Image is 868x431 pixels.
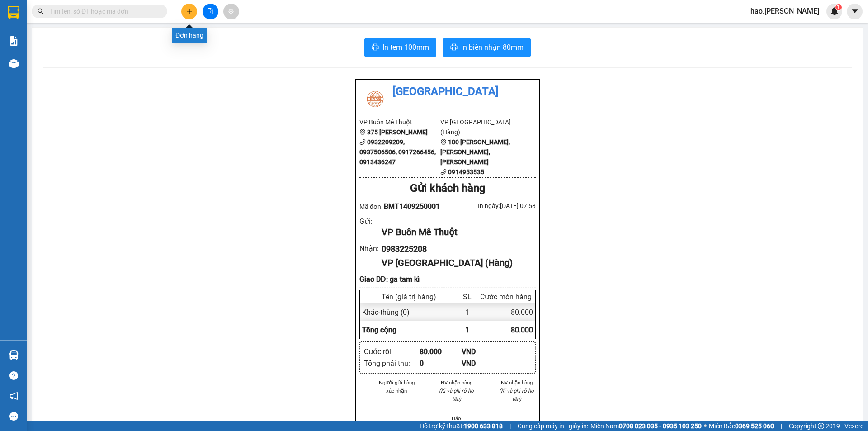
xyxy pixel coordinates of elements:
[359,139,366,145] span: phone
[364,346,420,357] div: Cước rồi :
[743,5,826,17] span: hao.[PERSON_NAME]
[377,379,416,395] li: Người gửi hàng xác nhận
[420,346,462,357] div: 80.000
[462,358,504,369] div: VND
[465,326,469,334] span: 1
[382,243,528,256] div: 0983225208
[851,7,859,15] span: caret-down
[420,421,503,431] span: Hỗ trợ kỹ thuật:
[382,225,528,239] div: VP Buôn Mê Thuột
[372,43,379,52] span: printer
[359,216,382,227] div: Gửi :
[497,379,536,387] li: NV nhận hàng
[440,169,447,175] span: phone
[203,4,218,19] button: file-add
[438,414,476,422] li: Hảo
[450,43,458,52] span: printer
[384,202,440,211] span: BMT1409250001
[781,421,782,431] span: |
[359,243,382,254] div: Nhận :
[9,36,19,46] img: solution-icon
[186,8,193,14] span: plus
[362,308,410,317] span: Khác - thùng (0)
[359,138,436,166] b: 0932209209, 0937506506, 0917266456, 0913436247
[9,371,18,380] span: question-circle
[443,38,531,57] button: printerIn biên nhận 80mm
[440,117,521,137] li: VP [GEOGRAPHIC_DATA] (Hàng)
[830,7,839,15] img: icon-new-feature
[9,412,18,421] span: message
[420,358,462,369] div: 0
[476,303,535,321] div: 80.000
[359,117,440,127] li: VP Buôn Mê Thuột
[847,4,863,19] button: caret-down
[359,83,391,115] img: logo.jpg
[359,129,366,135] span: environment
[440,138,510,166] b: 100 [PERSON_NAME], [PERSON_NAME], [PERSON_NAME]
[439,388,474,402] i: (Kí và ghi rõ họ tên)
[735,422,774,430] strong: 0369 525 060
[464,422,503,430] strong: 1900 633 818
[837,4,840,10] span: 1
[619,422,702,430] strong: 0708 023 035 - 0935 103 250
[8,6,19,19] img: logo-vxr
[709,421,774,431] span: Miền Bắc
[38,8,44,14] span: search
[364,38,436,57] button: printerIn tem 100mm
[461,293,474,301] div: SL
[50,6,156,16] input: Tìm tên, số ĐT hoặc mã đơn
[359,201,448,212] div: Mã đơn:
[518,421,588,431] span: Cung cấp máy in - giấy in:
[458,303,476,321] div: 1
[818,423,824,429] span: copyright
[359,83,536,100] li: [GEOGRAPHIC_DATA]
[590,421,702,431] span: Miền Nam
[382,42,429,53] span: In tem 100mm
[181,4,197,19] button: plus
[364,358,420,369] div: Tổng phải thu :
[9,59,19,68] img: warehouse-icon
[367,128,428,136] b: 375 [PERSON_NAME]
[9,392,18,400] span: notification
[9,350,19,360] img: warehouse-icon
[438,379,476,387] li: NV nhận hàng
[362,293,456,301] div: Tên (giá trị hàng)
[704,424,707,428] span: ⚪️
[835,4,842,10] sup: 1
[499,388,534,402] i: (Kí và ghi rõ họ tên)
[511,326,533,334] span: 80.000
[223,4,239,19] button: aim
[509,421,511,431] span: |
[359,274,536,285] div: Giao DĐ: ga tam kì
[228,8,234,14] span: aim
[382,256,528,270] div: VP [GEOGRAPHIC_DATA] (Hàng)
[207,8,213,14] span: file-add
[479,293,533,301] div: Cước món hàng
[440,139,447,145] span: environment
[448,201,536,211] div: In ngày: [DATE] 07:58
[462,346,504,357] div: VND
[448,168,484,175] b: 0914953535
[362,326,396,334] span: Tổng cộng
[359,180,536,197] div: Gửi khách hàng
[461,42,524,53] span: In biên nhận 80mm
